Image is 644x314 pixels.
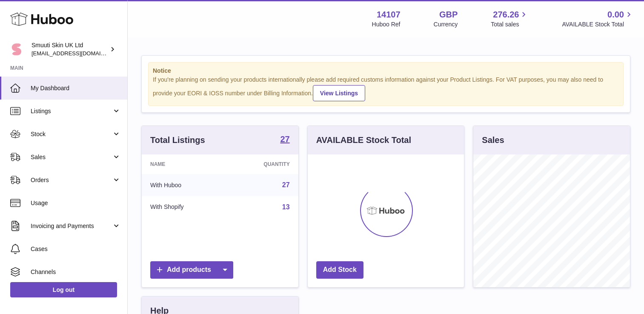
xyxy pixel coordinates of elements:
[10,43,23,56] img: elina@beautyko.fi
[372,20,401,29] div: Huboo Ref
[607,9,624,20] span: 0.00
[153,67,619,75] strong: Notice
[562,9,634,29] a: 0.00 AVAILABLE Stock Total
[482,134,504,146] h3: Sales
[31,268,121,276] span: Channels
[31,50,125,57] span: [EMAIL_ADDRESS][DOMAIN_NAME]
[491,20,529,29] span: Total sales
[491,9,529,29] a: 276.26 Total sales
[31,84,121,92] span: My Dashboard
[316,261,364,279] a: Add Stock
[142,196,226,218] td: With Shopify
[150,134,205,146] h3: Total Listings
[31,130,112,138] span: Stock
[282,203,290,211] a: 13
[313,85,365,101] a: View Listings
[282,181,290,188] a: 27
[280,135,289,143] strong: 27
[31,153,112,161] span: Sales
[439,9,458,20] strong: GBP
[377,9,401,20] strong: 14107
[280,135,289,145] a: 27
[434,20,458,29] div: Currency
[150,261,233,279] a: Add products
[316,134,411,146] h3: AVAILABLE Stock Total
[31,199,121,207] span: Usage
[10,282,117,297] a: Log out
[142,174,226,196] td: With Huboo
[31,245,121,253] span: Cases
[31,176,112,184] span: Orders
[226,154,298,174] th: Quantity
[153,76,619,101] div: If you're planning on sending your products internationally please add required customs informati...
[142,154,226,174] th: Name
[493,9,519,20] span: 276.26
[31,107,112,115] span: Listings
[31,222,112,230] span: Invoicing and Payments
[562,20,634,29] span: AVAILABLE Stock Total
[31,41,108,57] div: Smuuti Skin UK Ltd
